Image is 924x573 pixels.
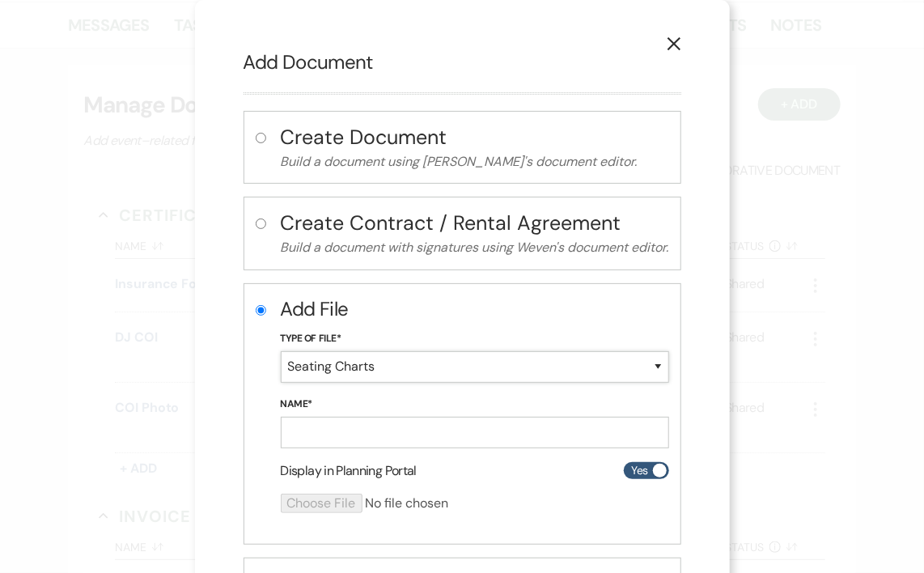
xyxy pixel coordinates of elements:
[281,461,669,481] div: Display in Planning Portal
[281,237,669,258] p: Build a document with signatures using Weven's document editor.
[281,396,669,414] label: Name*
[244,49,681,76] h2: Add Document
[281,151,669,172] p: Build a document using [PERSON_NAME]'s document editor.
[631,461,647,481] span: Yes
[281,330,669,348] label: Type of File*
[281,123,669,172] button: Create DocumentBuild a document using [PERSON_NAME]'s document editor.
[281,295,669,323] h2: Add File
[281,123,669,151] h4: Create Document
[281,209,669,237] h4: Create Contract / Rental Agreement
[281,209,669,258] button: Create Contract / Rental AgreementBuild a document with signatures using Weven's document editor.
